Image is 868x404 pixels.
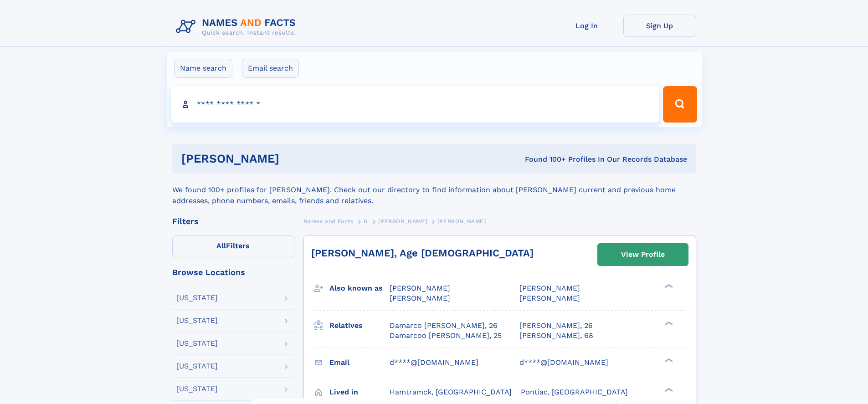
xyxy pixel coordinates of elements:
[242,59,299,78] label: Email search
[176,363,218,370] div: [US_STATE]
[663,357,673,363] div: ❯
[390,284,450,292] span: [PERSON_NAME]
[519,294,580,302] span: [PERSON_NAME]
[663,320,673,326] div: ❯
[311,247,534,259] a: [PERSON_NAME], Age [DEMOGRAPHIC_DATA]
[174,59,232,78] label: Name search
[437,218,486,225] span: [PERSON_NAME]
[329,281,390,296] h3: Also known as
[598,244,688,266] a: View Profile
[176,294,218,302] div: [US_STATE]
[172,174,696,206] div: We found 100+ profiles for [PERSON_NAME]. Check out our directory to find information about [PERS...
[329,318,390,333] h3: Relatives
[303,215,354,227] a: Names and Facts
[172,15,303,39] img: Logo Names and Facts
[171,86,659,123] input: search input
[390,388,512,396] span: Hamtramck, [GEOGRAPHIC_DATA]
[519,284,580,292] span: [PERSON_NAME]
[364,218,368,225] span: D
[176,340,218,347] div: [US_STATE]
[176,385,218,393] div: [US_STATE]
[390,331,502,341] a: Damarcoo [PERSON_NAME], 25
[364,215,368,227] a: D
[663,86,697,123] button: Search Button
[181,153,402,164] h1: [PERSON_NAME]
[172,268,294,276] div: Browse Locations
[216,241,226,250] span: All
[402,154,687,164] div: Found 100+ Profiles In Our Records Database
[519,331,593,341] a: [PERSON_NAME], 68
[519,321,593,331] a: [PERSON_NAME], 26
[329,355,390,370] h3: Email
[390,294,450,302] span: [PERSON_NAME]
[329,384,390,400] h3: Lived in
[172,217,294,225] div: Filters
[378,218,427,225] span: [PERSON_NAME]
[663,283,673,289] div: ❯
[550,15,623,37] a: Log In
[623,15,696,37] a: Sign Up
[378,215,427,227] a: [PERSON_NAME]
[176,317,218,324] div: [US_STATE]
[390,321,498,331] a: Damarco [PERSON_NAME], 26
[621,244,665,265] div: View Profile
[663,387,673,393] div: ❯
[172,235,294,257] label: Filters
[521,388,628,396] span: Pontiac, [GEOGRAPHIC_DATA]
